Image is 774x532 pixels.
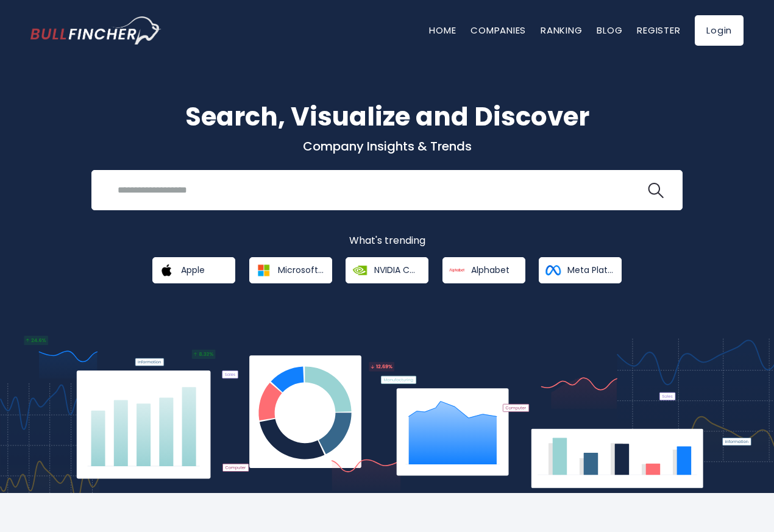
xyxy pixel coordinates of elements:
a: Home [429,24,456,37]
p: Company Insights & Trends [30,138,744,154]
span: NVIDIA Corporation [374,264,420,275]
a: Companies [470,24,526,37]
a: Apple [152,257,235,283]
a: Login [695,15,744,46]
a: Register [637,24,680,37]
a: Alphabet [442,257,525,283]
span: Meta Platforms [567,264,613,275]
p: What's trending [30,235,744,247]
a: Ranking [541,24,582,37]
a: Blog [597,24,622,37]
h1: Search, Visualize and Discover [30,98,744,136]
span: Microsoft Corporation [278,264,324,275]
a: Go to homepage [30,16,162,44]
span: Apple [181,264,205,275]
a: Microsoft Corporation [249,257,332,283]
span: Alphabet [471,264,509,275]
a: NVIDIA Corporation [346,257,428,283]
img: bullfincher logo [30,16,162,44]
img: search icon [648,183,664,199]
a: Meta Platforms [539,257,622,283]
